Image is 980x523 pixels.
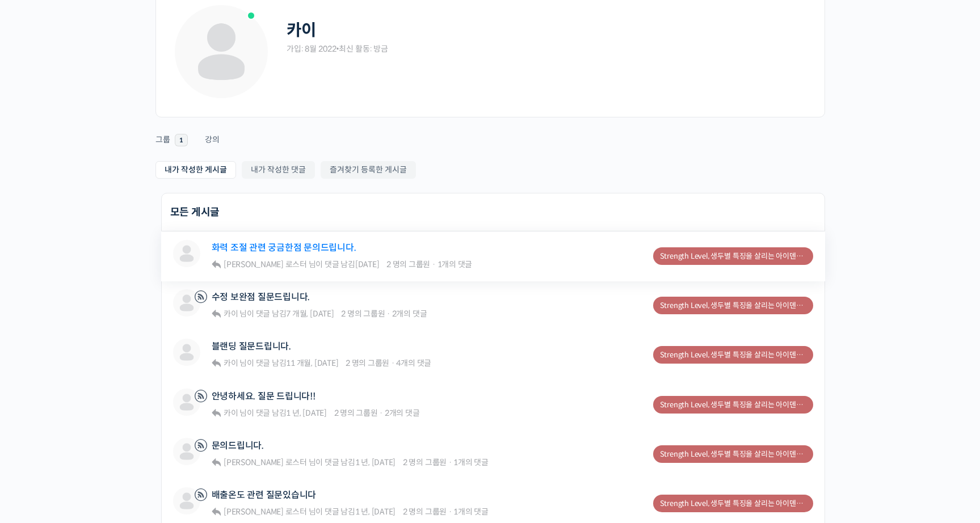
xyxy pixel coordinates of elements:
a: 블랜딩 질문드립니다. [212,341,291,352]
a: Strength Level, 생두별 특징을 살리는 아이덴티티 커피랩 [PERSON_NAME] [PERSON_NAME]의 로스팅 클래스 [653,445,813,463]
a: Strength Level, 생두별 특징을 살리는 아이덴티티 커피랩 [PERSON_NAME] [PERSON_NAME]의 로스팅 클래스 [653,396,813,414]
span: 2 명의 그룹원 [334,408,378,418]
span: 4개의 댓글 [396,358,431,368]
span: 2 명의 그룹원 [386,259,430,269]
span: 님이 댓글 남김 [222,358,338,368]
span: 님이 댓글 남김 [222,259,379,269]
span: 2개의 댓글 [385,408,420,418]
nav: Primary menu [155,120,825,149]
span: 카이 [224,358,238,368]
a: 카이 [222,309,238,319]
a: 1 년, [DATE] [355,457,396,467]
a: Strength Level, 생두별 특징을 살리는 아이덴티티 커피랩 [PERSON_NAME] [PERSON_NAME]의 로스팅 클래스 [653,247,813,265]
span: 카이 [224,309,238,319]
span: [PERSON_NAME] 로스터 [224,457,307,467]
span: 님이 댓글 남김 [222,507,396,517]
a: [PERSON_NAME] 로스터 [222,457,307,467]
a: 배출온도 관련 질문있습니다 [212,490,317,500]
span: 1개의 댓글 [453,507,489,517]
a: 즐겨찾기 등록한 게시글 [321,161,416,179]
span: 2 명의 그룹원 [346,358,389,368]
span: [PERSON_NAME] 로스터 [224,507,307,517]
a: Strength Level, 생두별 특징을 살리는 아이덴티티 커피랩 [PERSON_NAME] [PERSON_NAME]의 로스팅 클래스 [653,346,813,364]
a: 대화 [75,360,146,388]
span: · [448,457,452,467]
span: 님이 댓글 남김 [222,408,327,418]
span: 2 명의 그룹원 [403,457,447,467]
span: 1개의 댓글 [438,259,473,269]
span: 설정 [175,377,189,386]
a: 카이 [222,358,238,368]
a: 내가 작성한 댓글 [242,161,315,179]
span: · [391,358,395,368]
span: · [379,408,383,418]
span: 님이 댓글 남김 [222,457,396,467]
a: 홈 [3,360,75,388]
a: 강의 [205,120,220,149]
a: 화력 조절 관련 궁금한점 문의드립니다. [212,242,356,253]
img: Profile photo of 카이 [173,3,270,100]
a: 카이 [222,408,238,418]
span: 님이 댓글 남김 [222,309,334,319]
span: · [448,507,452,517]
span: 카이 [224,408,238,418]
span: 2개의 댓글 [392,309,427,319]
a: [PERSON_NAME] 로스터 [222,507,307,517]
a: 안녕하세요. 질문 드립니다!! [212,391,316,402]
a: 내가 작성한 게시글 [155,161,236,179]
span: 홈 [36,377,43,386]
a: Strength Level, 생두별 특징을 살리는 아이덴티티 커피랩 [PERSON_NAME] [PERSON_NAME]의 로스팅 클래스 [653,495,813,512]
h2: 카이 [287,20,316,40]
a: 그룹 1 [155,120,188,149]
h2: 모든 게시글 [170,207,220,217]
span: · [386,309,390,319]
a: 11 개월, [DATE] [286,358,338,368]
span: 대화 [104,377,117,386]
a: 1 년, [DATE] [286,408,326,418]
a: 7 개월, [DATE] [286,309,334,319]
a: [DATE] [355,259,380,269]
span: • [337,44,339,54]
div: 그룹 [155,134,170,151]
span: 1 [175,134,188,146]
div: 가입: 8월 2022 최신 활동: 방금 [287,44,807,54]
div: 강의 [205,134,220,151]
a: 1 년, [DATE] [355,507,396,517]
nav: Sub Menu [155,161,825,182]
a: [PERSON_NAME] 로스터 [222,259,307,269]
a: Strength Level, 생두별 특징을 살리는 아이덴티티 커피랩 [PERSON_NAME] [PERSON_NAME]의 로스팅 클래스 [653,297,813,314]
a: 설정 [146,360,218,388]
span: 2 명의 그룹원 [341,309,385,319]
span: 1개의 댓글 [453,457,489,467]
span: 2 명의 그룹원 [403,507,447,517]
span: · [432,259,436,269]
a: 수정 보완점 질문드립니다. [212,292,310,302]
span: [PERSON_NAME] 로스터 [224,259,307,269]
a: 문의드립니다. [212,440,264,451]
